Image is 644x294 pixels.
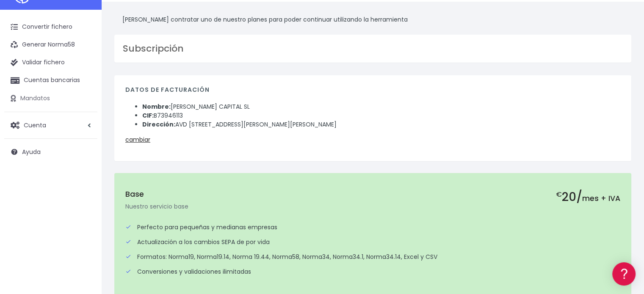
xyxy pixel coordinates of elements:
span: Cuenta [24,121,46,129]
li: AVD [STREET_ADDRESS][PERSON_NAME][PERSON_NAME] [142,120,620,129]
a: Ayuda [4,143,97,161]
span: Ayuda [22,148,41,156]
a: Validar fichero [4,54,97,71]
a: Cuenta [4,116,97,134]
div: Actualización a los cambios SEPA de por vida [125,238,620,247]
div: Perfecto para pequeñas y medianas empresas [125,223,620,232]
h2: 20/ [556,190,620,204]
a: Convertir fichero [4,18,97,36]
li: B73946113 [142,111,620,120]
a: Formatos [8,107,161,120]
span: mes + IVA [582,193,620,203]
strong: Dirección: [142,120,175,129]
div: Formatos: Norma19, Norma19.14, Norma 19.44, Norma58, Norma34, Norma34.1, Norma34.14, Excel y CSV [125,253,620,261]
h4: Datos de facturación [125,86,620,98]
div: Convertir ficheros [8,93,161,102]
a: Problemas habituales [8,120,161,133]
strong: CIF: [142,111,154,120]
a: Perfiles de empresas [8,146,161,159]
a: Videotutoriales [8,133,161,146]
div: [PERSON_NAME] contratar uno de nuestro planes para poder continuar utilizando la herramienta [114,10,631,29]
button: Contáctanos [8,226,161,241]
a: POWERED BY ENCHANT [116,244,163,252]
li: [PERSON_NAME] CAPITAL SL [142,102,620,111]
a: API [8,216,161,229]
a: Mandatos [4,90,97,107]
a: General [8,181,161,195]
a: Cuentas bancarias [4,71,97,89]
h5: Base [125,190,620,199]
a: Información general [8,72,161,85]
small: € [556,189,562,199]
div: Programadores [8,203,161,211]
h3: Subscripción [123,43,623,54]
div: Conversiones y validaciones ilimitadas [125,267,620,276]
a: Generar Norma58 [4,36,97,54]
p: Nuestro servicio base [125,202,620,211]
strong: Nombre: [142,102,171,111]
div: Facturación [8,168,161,176]
div: Información general [8,59,161,67]
a: cambiar [125,135,150,144]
